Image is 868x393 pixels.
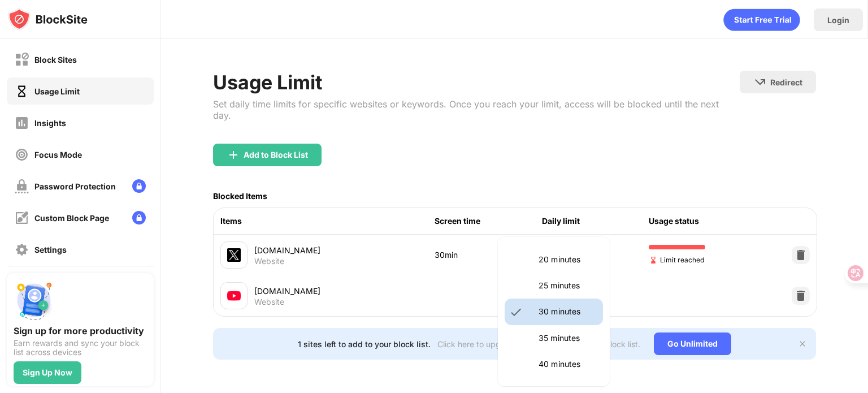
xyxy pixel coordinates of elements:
[539,253,596,266] p: 20 minutes
[539,305,596,318] p: 30 minutes
[539,358,596,370] p: 40 minutes
[539,279,596,292] p: 25 minutes
[539,332,596,344] p: 35 minutes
